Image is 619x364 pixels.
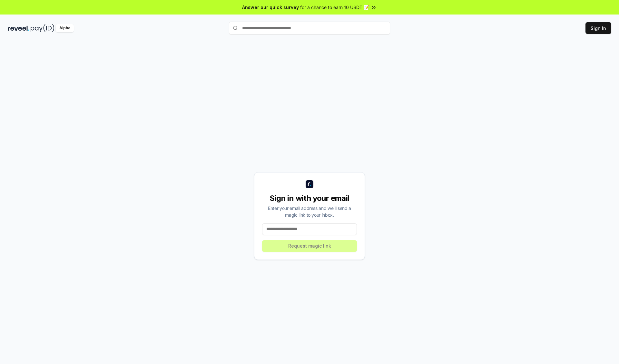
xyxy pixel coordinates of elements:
img: pay_id [31,24,54,32]
div: Sign in with your email [262,193,357,203]
div: Alpha [56,24,74,32]
img: logo_small [306,180,313,188]
span: Answer our quick survey [242,4,299,11]
span: for a chance to earn 10 USDT 📝 [300,4,369,11]
div: Enter your email address and we’ll send a magic link to your inbox. [262,205,357,218]
img: reveel_dark [8,24,29,32]
button: Sign In [585,22,611,34]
